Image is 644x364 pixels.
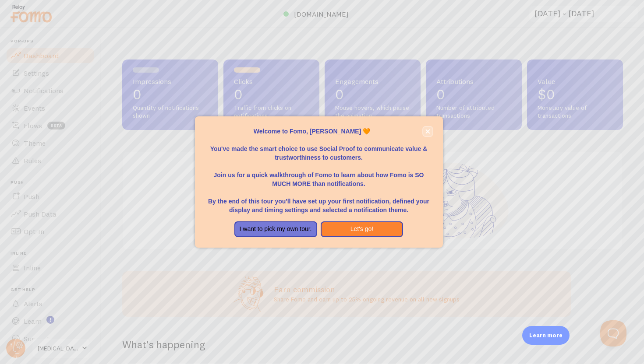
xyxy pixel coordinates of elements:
[205,136,432,162] p: You've made the smart choice to use Social Proof to communicate value & trustworthiness to custom...
[205,188,432,214] p: By the end of this tour you'll have set up your first notification, defined your display and timi...
[423,127,432,136] button: close,
[205,162,432,188] p: Join us for a quick walkthrough of Fomo to learn about how Fomo is SO MUCH MORE than notifications.
[321,221,403,237] button: Let's go!
[234,221,317,237] button: I want to pick my own tour.
[195,116,443,248] div: Welcome to Fomo, Jack Castle 🧡You&amp;#39;ve made the smart choice to use Social Proof to communi...
[205,127,432,136] p: Welcome to Fomo, [PERSON_NAME] 🧡
[522,326,570,345] div: Learn more
[529,331,563,339] p: Learn more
